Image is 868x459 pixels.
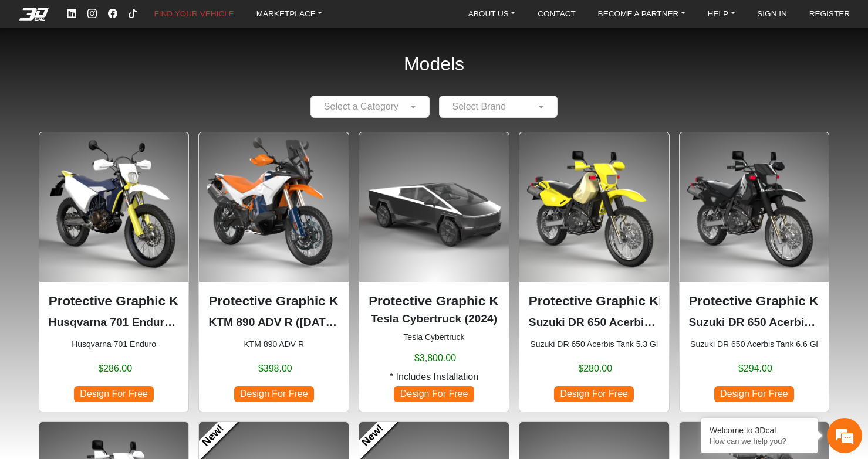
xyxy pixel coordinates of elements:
[679,132,830,412] div: Suzuki DR 650 Acerbis Tank 6.6 Gl
[369,311,499,328] p: Tesla Cybertruck (2024)
[752,6,792,22] a: SIGN IN
[234,386,314,402] span: Design For Free
[394,386,474,402] span: Design For Free
[68,138,162,249] span: We're online!
[149,6,238,22] a: FIND YOUR VEHICLE
[554,386,634,402] span: Design For Free
[198,132,349,412] div: KTM 890 ADV R
[199,132,349,282] img: 890 ADV R null2023-2025
[74,386,154,402] span: Design For Free
[49,314,180,331] p: Husqvarna 701 Enduro (2016-2024)
[369,331,499,344] small: Tesla Cybertruck
[533,6,580,22] a: CONTACT
[519,132,669,282] img: DR 650Acerbis Tank 5.3 Gl1996-2024
[13,60,31,78] div: Navigation go back
[714,386,794,402] span: Design For Free
[359,132,509,412] div: Tesla Cybertruck
[6,367,79,375] span: Conversation
[689,338,820,351] small: Suzuki DR 650 Acerbis Tank 6.6 Gl
[529,338,660,351] small: Suzuki DR 650 Acerbis Tank 5.3 Gl
[404,38,464,91] h2: Models
[805,6,855,22] a: REGISTER
[529,291,660,311] p: Protective Graphic Kit
[689,314,820,331] p: Suzuki DR 650 Acerbis Tank 6.6 Gl (1996-2024)
[98,362,132,376] span: $286.00
[151,346,224,383] div: Articles
[192,6,221,34] div: Minimize live chat window
[79,62,215,77] div: Chat with us now
[208,314,339,331] p: KTM 890 ADV R (2023-2025)
[49,291,180,311] p: Protective Graphic Kit
[208,291,339,311] p: Protective Graphic Kit
[258,362,292,376] span: $398.00
[464,6,521,22] a: ABOUT US
[710,437,809,446] p: How can we help you?
[529,314,660,331] p: Suzuki DR 650 Acerbis Tank 5.3 Gl (1996-2024)
[369,291,499,311] p: Protective Graphic Kit
[49,338,180,351] small: Husqvarna 701 Enduro
[578,362,612,376] span: $280.00
[359,132,509,282] img: Cybertrucknull2024
[593,6,690,22] a: BECOME A PARTNER
[39,132,190,412] div: Husqvarna 701 Enduro
[738,362,772,376] span: $294.00
[39,132,189,282] img: 701 Enduronull2016-2024
[680,132,829,282] img: DR 650Acerbis Tank 6.6 Gl1996-2024
[710,426,809,435] div: Welcome to 3Dcal
[689,291,820,311] p: Protective Graphic Kit
[252,6,327,22] a: MARKETPLACE
[390,370,478,384] span: * Includes Installation
[414,351,456,365] span: $3,800.00
[703,6,740,22] a: HELP
[208,338,339,351] small: KTM 890 ADV R
[79,346,151,383] div: FAQs
[519,132,670,412] div: Suzuki DR 650 Acerbis Tank 5.3 Gl
[6,305,224,346] textarea: Type your message and hit 'Enter'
